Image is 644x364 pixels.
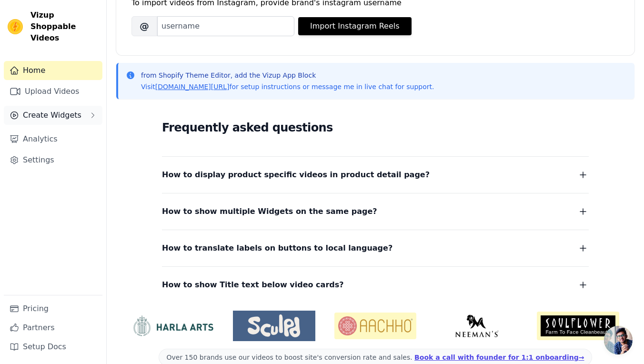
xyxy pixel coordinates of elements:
[8,19,23,34] img: Vizup
[162,242,392,255] span: How to translate labels on buttons to local language?
[162,242,589,255] button: How to translate labels on buttons to local language?
[131,315,214,337] img: HarlaArts
[162,205,589,218] button: How to show multiple Widgets on the same page?
[155,83,230,91] a: [DOMAIN_NAME][URL]
[4,318,102,337] a: Partners
[435,314,518,337] img: Neeman's
[4,337,102,356] a: Setup Docs
[23,110,81,121] span: Create Widgets
[131,16,157,36] span: @
[334,313,417,339] img: Aachho
[157,16,294,36] input: username
[162,205,377,218] span: How to show multiple Widgets on the same page?
[4,299,102,318] a: Pricing
[4,130,102,149] a: Analytics
[414,354,584,361] a: Book a call with founder for 1:1 onboarding
[298,17,412,35] button: Import Instagram Reels
[4,61,102,80] a: Home
[4,151,102,170] a: Settings
[162,118,589,137] h2: Frequently asked questions
[233,314,315,337] img: Sculpd US
[604,326,633,354] a: Open chat
[162,168,589,182] button: How to display product specific videos in product detail page?
[162,278,344,292] span: How to show Title text below video cards?
[141,71,434,80] p: from Shopify Theme Editor, add the Vizup App Block
[4,106,102,125] button: Create Widgets
[162,278,589,292] button: How to show Title text below video cards?
[30,10,99,44] span: Vizup Shoppable Videos
[141,82,434,91] p: Visit for setup instructions or message me in live chat for support.
[4,82,102,101] a: Upload Videos
[162,168,430,182] span: How to display product specific videos in product detail page?
[537,312,619,340] img: Soulflower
